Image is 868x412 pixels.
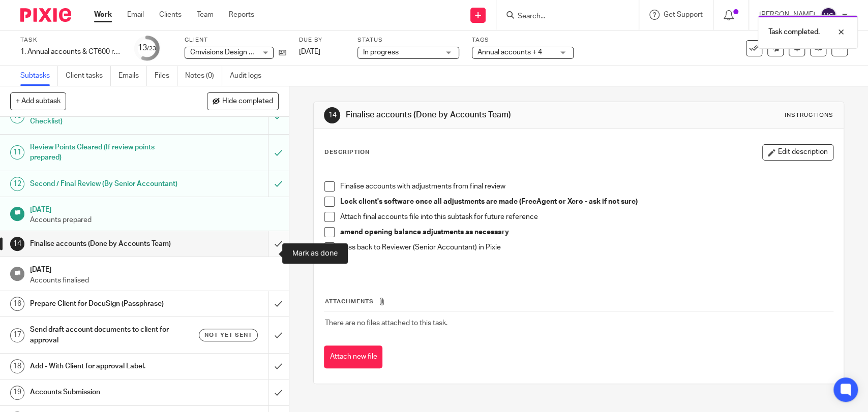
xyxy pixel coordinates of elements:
[30,176,182,192] h1: Second / Final Review (By Senior Accountant)
[197,10,214,20] a: Team
[10,297,24,311] div: 16
[20,8,71,22] img: Pixie
[222,98,273,106] span: Hide completed
[324,299,373,304] span: Attachments
[230,66,269,86] a: Audit logs
[762,144,833,161] button: Edit description
[185,66,222,86] a: Notes (0)
[10,328,24,342] div: 17
[820,7,836,23] img: svg%3E
[299,36,345,44] label: Due by
[357,36,459,44] label: Status
[363,49,399,56] span: In progress
[346,110,601,120] h1: Finalise accounts (Done by Accounts Team)
[30,322,182,348] h1: Send draft account documents to client for approval
[20,66,58,86] a: Subtasks
[207,92,279,110] button: Hide completed
[30,215,279,225] p: Accounts prepared
[155,66,177,86] a: Files
[324,320,447,327] span: There are no files attached to this task.
[340,198,637,205] strong: Lock client's software once all adjustments are made (FreeAgent or Xero - ask if not sure)
[10,145,24,160] div: 11
[159,10,182,20] a: Clients
[340,242,832,252] p: Pass back to Reviewer (Senior Accountant) in Pixie
[204,331,252,339] span: Not yet sent
[10,386,24,400] div: 19
[20,47,122,57] div: 1. Annual accounts &amp; CT600 return
[785,111,833,119] div: Instructions
[118,66,147,86] a: Emails
[299,48,320,55] span: [DATE]
[340,212,832,222] p: Attach final accounts file into this subtask for future reference
[30,140,182,166] h1: Review Points Cleared (If review points prepared)
[30,359,182,374] h1: Add - With Client for approval Label.
[340,181,832,192] p: Finalise accounts with adjustments from final review
[147,46,156,51] small: /23
[30,262,279,275] h1: [DATE]
[66,66,111,86] a: Client tasks
[30,202,279,215] h1: [DATE]
[185,36,286,44] label: Client
[10,359,24,373] div: 18
[20,47,122,57] div: 1. Annual accounts & CT600 return
[30,296,182,311] h1: Prepare Client for DocuSign (Passphrase)
[127,10,144,20] a: Email
[190,49,325,56] span: Cmvisions Design And Technology Limited
[477,49,542,56] span: Annual accounts + 4
[340,229,508,236] strong: amend opening balance adjustments as necessary
[229,10,254,20] a: Reports
[10,237,24,251] div: 14
[30,275,279,286] p: Accounts finalised
[138,42,156,54] div: 13
[94,10,112,20] a: Work
[768,27,820,37] p: Task completed.
[324,107,340,123] div: 14
[324,148,369,156] p: Description
[20,36,122,44] label: Task
[10,177,24,191] div: 12
[30,385,182,400] h1: Accounts Submission
[324,345,382,368] button: Attach new file
[30,236,182,251] h1: Finalise accounts (Done by Accounts Team)
[10,92,66,110] button: + Add subtask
